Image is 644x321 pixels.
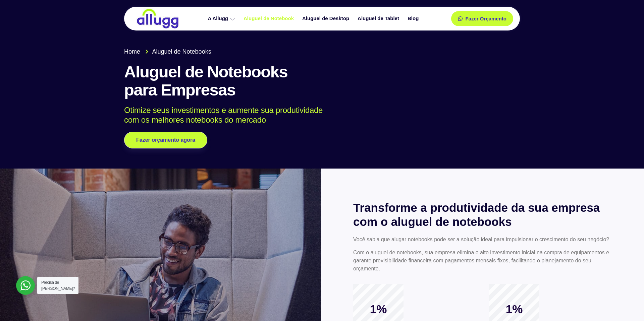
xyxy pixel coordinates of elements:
[41,280,75,291] span: Precisa de [PERSON_NAME]?
[124,63,520,99] h1: Aluguel de Notebooks para Empresas
[353,236,611,244] p: Você sabia que alugar notebooks pode ser a solução ideal para impulsionar o crescimento do seu ne...
[151,47,211,56] span: Aluguel de Notebooks
[204,13,240,24] a: A Allugg
[136,8,179,29] img: locação de TI é Allugg
[240,13,299,24] a: Aluguel de Notebook
[353,302,404,316] span: 1%
[124,106,510,125] p: Otimize seus investimentos e aumente sua produtividade com os melhores notebooks do mercado
[353,249,611,273] p: Com o aluguel de notebooks, sua empresa elimina o alto investimento inicial na compra de equipame...
[489,302,539,316] span: 1%
[136,137,195,143] span: Fazer orçamento agora
[404,13,424,24] a: Blog
[353,201,611,229] h2: Transforme a produtividade da sua empresa com o aluguel de notebooks
[354,13,404,24] a: Aluguel de Tablet
[451,11,513,26] a: Fazer Orçamento
[465,16,506,21] span: Fazer Orçamento
[124,47,140,56] span: Home
[124,132,207,148] a: Fazer orçamento agora
[299,13,354,24] a: Aluguel de Desktop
